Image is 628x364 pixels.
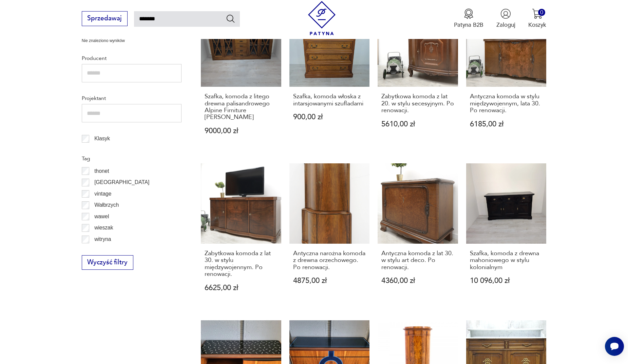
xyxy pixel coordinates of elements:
[496,21,515,29] p: Zaloguj
[293,93,366,107] h3: Szafka, komoda włoska z intarsjowanymi szufladami
[82,11,128,26] button: Sprzedawaj
[381,250,454,271] h3: Antyczna komoda z lat 30. w stylu art deco. Po renowacji.
[293,277,366,284] p: 4875,00 zł
[82,16,128,22] a: Sprzedawaj
[201,6,281,150] a: Szafka, komoda z litego drewna palisandrowego Alpine Firniture NewberrySzafka, komoda z litego dr...
[378,6,458,150] a: Zabytkowa komoda z lat 20. w stylu secesyjnym. Po renowacji.Zabytkowa komoda z lat 20. w stylu se...
[378,163,458,307] a: Antyczna komoda z lat 30. w stylu art deco. Po renowacji.Antyczna komoda z lat 30. w stylu art de...
[381,121,454,128] p: 5610,00 zł
[94,223,113,232] p: wieszak
[82,94,182,103] p: Projektant
[82,255,133,270] button: Wyczyść filtry
[463,8,474,19] img: Ikona medalu
[201,163,281,307] a: Zabytkowa komoda z lat 30. w stylu międzywojennym. Po renowacji.Zabytkowa komoda z lat 30. w styl...
[381,93,454,114] h3: Zabytkowa komoda z lat 20. w stylu secesyjnym. Po renowacji.
[289,163,370,307] a: Antyczna narożna komoda z drewna orzechowego. Po renowacji.Antyczna narożna komoda z drewna orzec...
[293,250,366,271] h3: Antyczna narożna komoda z drewna orzechowego. Po renowacji.
[470,277,543,284] p: 10 096,00 zł
[94,178,149,187] p: [GEOGRAPHIC_DATA]
[528,21,546,29] p: Koszyk
[82,154,182,163] p: Tag
[454,8,483,29] button: Patyna B2B
[226,14,235,23] button: Szukaj
[538,9,545,16] div: 0
[94,134,110,143] p: Klasyk
[94,167,109,176] p: thonet
[289,6,370,150] a: Szafka, komoda włoska z intarsjowanymi szufladamiSzafka, komoda włoska z intarsjowanymi szufladam...
[205,250,278,278] h3: Zabytkowa komoda z lat 30. w stylu międzywojennym. Po renowacji.
[466,163,547,307] a: Szafka, komoda z drewna mahoniowego w stylu kolonialnymSzafka, komoda z drewna mahoniowego w styl...
[94,246,120,255] p: Włocławek
[381,277,454,284] p: 4360,00 zł
[470,121,543,128] p: 6185,00 zł
[470,93,543,114] h3: Antyczna komoda w stylu międzywojennym, lata 30. Po renowacji.
[205,284,278,291] p: 6625,00 zł
[532,8,543,19] img: Ikona koszyka
[94,212,109,221] p: wawel
[205,127,278,135] p: 9000,00 zł
[293,114,366,121] p: 900,00 zł
[454,8,483,29] a: Ikona medaluPatyna B2B
[205,93,278,121] h3: Szafka, komoda z litego drewna palisandrowego Alpine Firniture [PERSON_NAME]
[500,8,511,19] img: Ikonka użytkownika
[94,235,111,244] p: witryna
[82,54,182,63] p: Producent
[82,38,182,44] p: Nie znaleziono wyników
[454,21,483,29] p: Patyna B2B
[305,1,339,35] img: Patyna - sklep z meblami i dekoracjami vintage
[528,8,546,29] button: 0Koszyk
[470,250,543,271] h3: Szafka, komoda z drewna mahoniowego w stylu kolonialnym
[466,6,547,150] a: Antyczna komoda w stylu międzywojennym, lata 30. Po renowacji.Antyczna komoda w stylu międzywojen...
[496,8,515,29] button: Zaloguj
[94,189,111,198] p: vintage
[605,337,624,356] iframe: Smartsupp widget button
[94,201,119,209] p: Wałbrzych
